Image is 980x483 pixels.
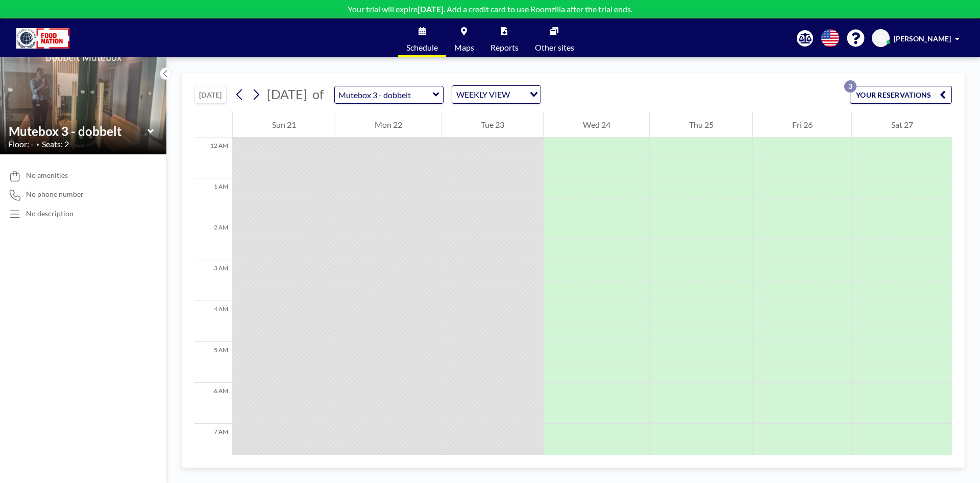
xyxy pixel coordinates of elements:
[194,342,232,383] div: 5 AM
[406,43,438,52] span: Schedule
[26,171,68,180] span: No amenities
[894,34,951,43] span: [PERSON_NAME]
[16,28,69,49] img: organization-logo
[194,178,232,219] div: 1 AM
[491,43,519,52] span: Reports
[442,112,543,137] div: Tue 23
[482,19,527,57] a: Reports
[26,209,73,218] div: No description
[194,424,232,465] div: 7 AM
[753,112,851,137] div: Fri 26
[850,86,952,104] button: YOUR RESERVATIONS3
[454,43,474,52] span: Maps
[513,88,524,101] input: Search for option
[446,19,482,57] a: Maps
[42,139,69,149] span: Seats: 2
[26,190,84,199] span: No phone number
[544,112,649,137] div: Wed 24
[194,219,232,260] div: 2 AM
[877,34,885,43] span: JC
[535,43,574,52] span: Other sites
[650,112,752,137] div: Thu 25
[312,86,324,102] span: of
[194,260,232,301] div: 3 AM
[398,19,446,57] a: Schedule
[267,86,307,102] span: [DATE]
[194,137,232,178] div: 12 AM
[852,112,952,137] div: Sat 27
[194,86,227,104] button: [DATE]
[194,383,232,424] div: 6 AM
[418,4,444,14] b: [DATE]
[844,80,856,93] p: 3
[452,86,541,103] div: Search for option
[335,86,433,103] input: Mutebox 3 - dobbelt
[454,88,512,101] span: WEEKLY VIEW
[36,141,39,148] span: •
[335,112,441,137] div: Mon 22
[527,19,582,57] a: Other sites
[8,139,34,149] span: Floor: -
[9,124,148,139] input: Mutebox 3 - dobbelt
[194,301,232,342] div: 4 AM
[233,112,335,137] div: Sun 21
